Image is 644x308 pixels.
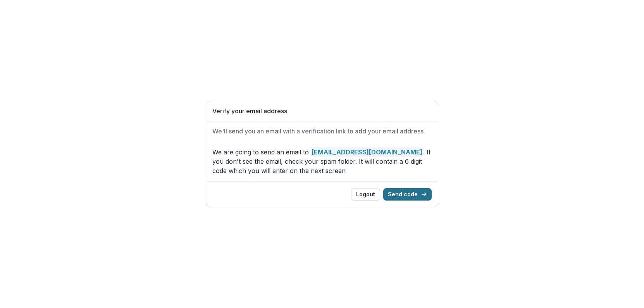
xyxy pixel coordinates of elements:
[351,188,380,201] button: Logout
[212,128,432,135] h2: We'll send you an email with a verification link to add your email address.
[212,107,432,115] h1: Verify your email address
[212,147,432,175] p: We are going to send an email to . If you don't see the email, check your spam folder. It will co...
[311,147,423,157] strong: [EMAIL_ADDRESS][DOMAIN_NAME]
[383,188,432,201] button: Send code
